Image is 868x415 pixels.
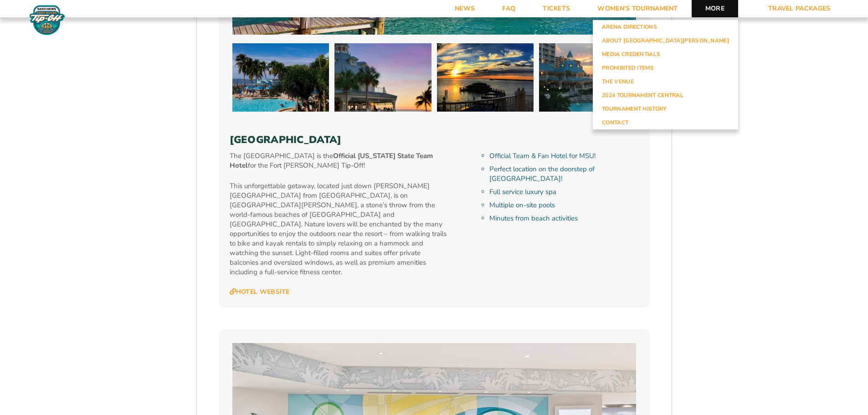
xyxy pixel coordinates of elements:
img: Marriott Sanibel Harbour Resort & Spa (2025 BEACH) [539,43,636,112]
a: Prohibited Items [593,61,738,75]
li: Perfect location on the doorstep of [GEOGRAPHIC_DATA]! [489,164,638,184]
img: Fort Myers Tip-Off [27,5,67,36]
strong: Official [US_STATE] State Team Hotel [230,151,433,170]
p: The [GEOGRAPHIC_DATA] is the for the Fort [PERSON_NAME] Tip-Off! [230,151,448,170]
a: Hotel Website [230,288,290,296]
li: Official Team & Fan Hotel for MSU! [489,151,638,161]
li: Multiple on-site pools [489,200,638,210]
li: Minutes from beach activities [489,214,638,223]
li: Full service luxury spa [489,187,638,197]
a: Media Credentials [593,47,738,61]
img: Marriott Sanibel Harbour Resort & Spa (2025 BEACH) [334,43,431,112]
a: Contact [593,116,738,129]
a: About [GEOGRAPHIC_DATA][PERSON_NAME] [593,34,738,47]
a: The Venue [593,75,738,88]
img: Marriott Sanibel Harbour Resort & Spa (2025 BEACH) [437,43,534,112]
a: 2024 Tournament Central [593,88,738,102]
h3: [GEOGRAPHIC_DATA] [230,134,639,146]
a: Arena Directions [593,20,738,34]
img: Marriott Sanibel Harbour Resort & Spa (2025 BEACH) [232,43,329,112]
a: Tournament History [593,102,738,116]
p: This unforgettable getaway, located just down [PERSON_NAME][GEOGRAPHIC_DATA] from [GEOGRAPHIC_DAT... [230,181,448,277]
